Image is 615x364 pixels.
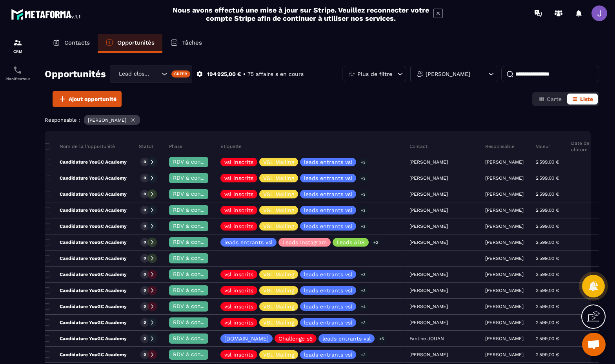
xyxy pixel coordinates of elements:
p: +3 [358,319,368,327]
p: Candidature YouGC Academy [44,159,127,165]
p: [PERSON_NAME] [485,175,524,181]
span: Ajout opportunité [69,95,116,103]
p: 0 [144,207,146,213]
span: Lead closing [117,70,152,78]
p: vsl inscrits [224,352,253,357]
p: VSL Mailing [263,207,294,213]
button: Liste [567,94,598,105]
p: Candidature YouGC Academy [44,175,127,181]
img: formation [13,38,22,47]
p: leads entrants vsl [304,320,352,325]
p: Leads ADS [337,240,365,245]
input: Search for option [152,70,160,78]
p: 0 [144,288,146,293]
p: Candidature YouGC Academy [44,255,127,261]
p: Candidature YouGC Academy [44,335,127,342]
p: 0 [144,240,146,245]
p: 2 599,00 € [536,207,559,213]
p: Candidature YouGC Academy [44,223,127,229]
span: RDV à confimer ❓ [173,175,224,181]
p: vsl inscrits [224,304,253,309]
p: vsl inscrits [224,207,253,213]
p: +5 [377,335,387,343]
p: Planificateur [2,77,33,81]
p: +2 [371,238,381,247]
h2: Nous avons effectué une mise à jour sur Stripe. Veuillez reconnecter votre compte Stripe afin de ... [172,6,429,22]
div: Créer [171,70,191,77]
p: vsl inscrits [224,191,253,197]
p: Candidature YouGC Academy [44,351,127,358]
button: Carte [534,94,566,105]
p: 0 [144,256,146,261]
p: 0 [144,191,146,197]
p: vsl inscrits [224,272,253,277]
p: +3 [358,270,368,279]
p: 2 599,00 € [536,240,559,245]
a: formationformationCRM [2,32,33,59]
p: Contact [409,143,428,150]
p: Opportunités [117,39,155,46]
p: +3 [358,206,368,214]
p: 2 599,00 € [536,336,559,341]
p: +3 [358,351,368,359]
p: 194 925,00 € [207,70,241,78]
a: Opportunités [98,34,162,53]
p: VSL Mailing [263,288,294,293]
p: Date de clôture [571,140,603,153]
p: leads entrants vsl [304,288,352,293]
p: VSL Mailing [263,175,294,181]
p: 0 [144,223,146,229]
p: Valeur [536,143,550,150]
p: 0 [144,159,146,165]
p: Responsable [485,143,515,150]
p: vsl inscrits [224,223,253,229]
p: Tâches [182,39,202,46]
p: +3 [358,158,368,166]
p: Candidature YouGC Academy [44,271,127,278]
p: Candidature YouGC Academy [44,239,127,245]
p: [PERSON_NAME] [485,240,524,245]
p: [PERSON_NAME] [485,352,524,357]
p: leads entrants vsl [224,240,273,245]
span: RDV à confimer ❓ [173,207,224,213]
p: leads entrants vsl [304,175,352,181]
p: leads entrants vsl [304,272,352,277]
p: [PERSON_NAME] [426,71,470,77]
p: 2 599,00 € [536,223,559,229]
p: Phase [169,143,182,150]
p: [PERSON_NAME] [485,223,524,229]
p: leads entrants vsl [304,304,352,309]
p: [PERSON_NAME] [485,159,524,165]
p: +3 [358,222,368,231]
p: 2 599,00 € [536,352,559,357]
a: schedulerschedulerPlanificateur [2,59,33,87]
p: 2 599,00 € [536,272,559,277]
span: Carte [547,96,562,102]
p: VSL Mailing [263,191,294,197]
p: leads entrants vsl [304,159,352,165]
p: CRM [2,49,33,54]
p: leads entrants vsl [322,336,371,341]
p: vsl inscrits [224,175,253,181]
span: RDV à confimer ❓ [173,255,224,261]
p: [PERSON_NAME] [485,304,524,309]
p: Candidature YouGC Academy [44,287,127,294]
p: 2 599,00 € [536,159,559,165]
p: 2 599,00 € [536,288,559,293]
span: RDV à confimer ❓ [173,351,224,357]
p: 2 599,00 € [536,304,559,309]
p: VSL Mailing [263,304,294,309]
p: Candidature YouGC Academy [44,191,127,197]
a: Tâches [162,34,210,53]
p: 0 [144,304,146,309]
p: [PERSON_NAME] [485,288,524,293]
p: 75 affaire s en cours [247,70,304,78]
img: scheduler [13,65,22,75]
p: VSL Mailing [263,223,294,229]
p: [PERSON_NAME] [88,117,126,123]
button: Ajout opportunité [53,91,122,107]
p: leads entrants vsl [304,223,352,229]
p: [PERSON_NAME] [485,207,524,213]
p: Plus de filtre [357,71,392,77]
span: RDV à confimer ❓ [173,303,224,309]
